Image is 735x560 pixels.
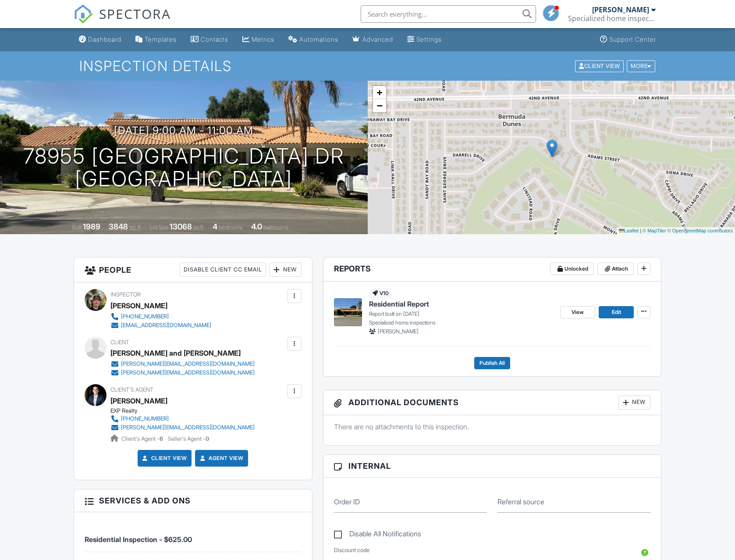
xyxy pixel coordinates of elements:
[114,125,253,136] h3: [DATE] 9:00 am - 11:00 am
[334,546,369,554] label: Discount code
[141,454,187,463] a: Client View
[373,86,386,99] a: Zoom in
[201,36,228,43] div: Contacts
[121,369,255,376] div: [PERSON_NAME][EMAIL_ADDRESS][DOMAIN_NAME]
[640,228,641,233] span: |
[129,224,142,231] span: sq. ft.
[251,222,262,231] div: 4.0
[85,535,192,544] span: Residential Inspection - $625.00
[619,228,639,233] a: Leaflet
[110,394,167,407] a: [PERSON_NAME]
[198,454,243,463] a: Agent View
[110,291,141,298] span: Inspector
[252,36,274,43] div: Metrics
[349,32,397,48] a: Advanced
[110,312,211,321] a: [PHONE_NUMBER]
[299,36,338,43] div: Automations
[168,435,209,442] span: Seller's Agent -
[121,415,169,422] div: [PHONE_NUMBER]
[74,489,312,512] h3: Services & Add ons
[270,263,302,277] div: New
[88,36,121,43] div: Dashboard
[110,407,262,414] div: EXP Realty
[99,4,171,23] span: SPECTORA
[110,368,255,377] a: [PERSON_NAME][EMAIL_ADDRESS][DOMAIN_NAME]
[618,396,650,410] div: New
[193,224,204,231] span: sq.ft.
[568,14,656,23] div: Specialized home inspections
[627,60,655,72] div: More
[121,322,211,329] div: [EMAIL_ADDRESS][DOMAIN_NAME]
[121,313,169,320] div: [PHONE_NUMBER]
[547,139,557,157] img: Marker
[404,32,445,48] a: Settings
[213,222,217,231] div: 4
[285,32,342,48] a: Automations (Basic)
[110,299,167,312] div: [PERSON_NAME]
[376,100,382,111] span: −
[323,390,661,415] h3: Additional Documents
[74,257,312,282] h3: People
[23,145,344,191] h1: 78955 [GEOGRAPHIC_DATA] Dr [GEOGRAPHIC_DATA]
[110,414,255,423] a: [PHONE_NUMBER]
[592,5,649,14] div: [PERSON_NAME]
[150,224,168,231] span: Lot Size
[121,435,164,442] span: Client's Agent -
[643,228,666,233] a: © MapTiler
[110,360,255,368] a: [PERSON_NAME][EMAIL_ADDRESS][DOMAIN_NAME]
[263,224,288,231] span: bathrooms
[597,32,660,48] a: Support Center
[497,497,544,506] label: Referral source
[574,62,626,69] a: Client View
[219,224,243,231] span: bedrooms
[110,423,255,432] a: [PERSON_NAME][EMAIL_ADDRESS][DOMAIN_NAME]
[121,360,255,367] div: [PERSON_NAME][EMAIL_ADDRESS][DOMAIN_NAME]
[206,435,209,442] strong: 0
[170,222,192,231] div: 13068
[72,224,82,231] span: Built
[334,497,360,506] label: Order ID
[416,36,442,43] div: Settings
[110,339,129,346] span: Client
[362,36,393,43] div: Advanced
[121,424,255,431] div: [PERSON_NAME][EMAIL_ADDRESS][DOMAIN_NAME]
[85,519,302,552] li: Service: Residential Inspection
[110,321,211,330] a: [EMAIL_ADDRESS][DOMAIN_NAME]
[180,263,266,277] div: Disable Client CC Email
[334,422,651,432] p: There are no attachments to this inspection.
[668,228,733,233] a: © OpenStreetMap contributors
[110,386,153,393] span: Client's Agent
[323,455,661,478] h3: Internal
[376,87,382,98] span: +
[75,32,125,48] a: Dashboard
[187,32,232,48] a: Contacts
[74,12,171,30] a: SPECTORA
[575,60,624,72] div: Client View
[334,530,421,541] label: Disable All Notifications
[239,32,278,48] a: Metrics
[609,36,656,43] div: Support Center
[361,5,536,23] input: Search everything...
[145,36,177,43] div: Templates
[74,4,93,24] img: The Best Home Inspection Software - Spectora
[79,58,656,74] h1: Inspection Details
[160,435,163,442] strong: 6
[110,346,241,360] div: [PERSON_NAME] and [PERSON_NAME]
[109,222,128,231] div: 3848
[83,222,100,231] div: 1989
[132,32,180,48] a: Templates
[373,99,386,112] a: Zoom out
